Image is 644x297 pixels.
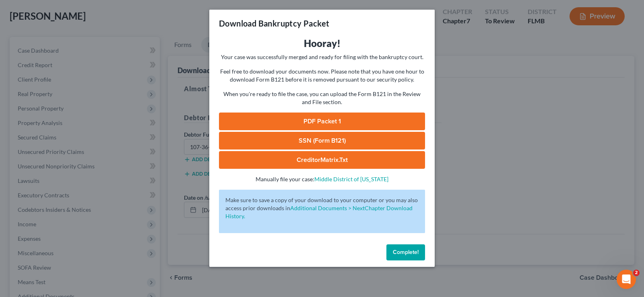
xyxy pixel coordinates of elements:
a: Middle District of [US_STATE] [314,176,388,182]
p: When you're ready to file the case, you can upload the Form B121 in the Review and File section. [219,90,425,106]
span: Complete! [393,249,419,256]
p: Feel free to download your documents now. Please note that you have one hour to download Form B12... [219,68,425,84]
p: Manually file your case: [219,175,425,183]
p: Your case was successfully merged and ready for filing with the bankruptcy court. [219,53,425,61]
h3: Hooray! [219,37,425,50]
span: 2 [633,270,640,276]
iframe: Intercom live chat [617,270,636,289]
a: Additional Documents > NextChapter Download History. [225,205,413,219]
h3: Download Bankruptcy Packet [219,18,329,29]
a: SSN (Form B121) [219,132,425,150]
button: Complete! [386,244,425,260]
a: PDF Packet 1 [219,113,425,130]
p: Make sure to save a copy of your download to your computer or you may also access prior downloads in [225,196,419,220]
a: CreditorMatrix.txt [219,151,425,169]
